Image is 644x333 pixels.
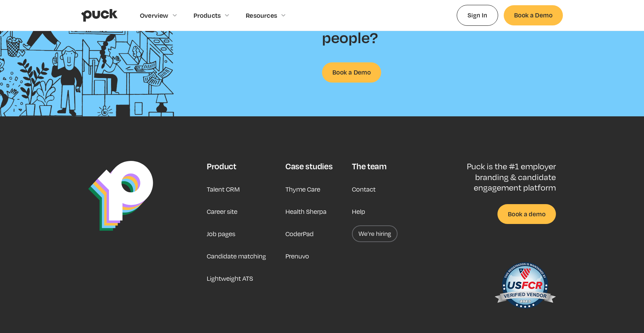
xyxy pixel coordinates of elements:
div: The team [352,161,386,171]
h2: Ready to find your people? [322,11,461,46]
a: Candidate matching [207,248,266,264]
a: Health Sherpa [285,203,327,220]
div: Case studies [285,161,332,171]
a: Book a Demo [504,5,563,25]
div: Resources [246,11,277,19]
p: Puck is the #1 employer branding & candidate engagement platform [444,161,556,193]
div: Product [207,161,236,171]
a: CoderPad [285,225,314,242]
a: Job pages [207,225,235,242]
div: Products [194,11,221,19]
a: Thyme Care [285,181,320,198]
a: Prenuvo [285,248,309,264]
a: Talent CRM [207,181,240,198]
a: Sign In [457,5,498,25]
img: Puck Logo [88,161,153,231]
a: Contact [352,181,376,198]
div: Overview [140,11,168,19]
img: US Federal Contractor Registration System for Award Management Verified Vendor Seal [494,259,556,315]
a: Help [352,203,365,220]
a: Book a demo [497,204,556,224]
a: We’re hiring [352,225,398,242]
a: Career site [207,203,237,220]
a: Lightweight ATS [207,270,253,287]
a: Book a Demo [322,62,381,82]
